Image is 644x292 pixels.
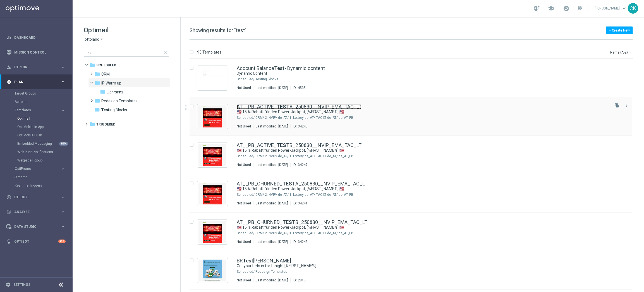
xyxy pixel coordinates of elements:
a: Optimail [17,116,58,121]
a: AT__PB_CHURNED_TESTA_250830__NVIP_EMA_TAC_LT [237,181,367,186]
a: 🇺🇸 15 % Rabatt für den Power-Jackpot, [%FIRST_NAME%] 🇺🇸 [237,148,596,153]
div: 2815 [298,278,306,283]
i: more_vert [624,103,629,107]
span: Plan [14,80,60,84]
i: folder [94,107,100,112]
span: OptiPromo [15,167,55,170]
div: Press SPACE to select this row. [184,136,643,174]
div: 🇺🇸 15 % Rabatt für den Power-Jackpot, [%FIRST_NAME%] 🇺🇸 [237,148,609,153]
div: Plan [6,79,60,85]
i: folder [90,62,95,68]
div: ID: [290,124,308,129]
div: Explore [6,65,60,70]
div: Last modified: [DATE] [253,86,290,90]
div: OptiMobile In-App [17,123,72,131]
i: arrow_drop_down [99,37,104,42]
div: Scheduled/ [237,77,255,81]
div: Last modified: [DATE] [253,240,290,244]
img: 4535.jpeg [198,67,226,89]
a: 🇺🇸 15 % Rabatt für den Power-Jackpot, [%FIRST_NAME%] 🇺🇸 [237,225,596,230]
div: Last modified: [DATE] [253,201,290,206]
i: play_circle_outline [6,195,11,200]
a: BRTest[PERSON_NAME] [237,258,291,263]
div: Press SPACE to select this row. [184,251,643,290]
button: + Create New [606,26,633,34]
img: 34247.jpeg [198,144,226,166]
i: keyboard_arrow_right [60,79,66,85]
div: Templates [15,108,60,112]
div: OptiPromo [15,167,60,170]
div: Press SPACE to select this row. [184,59,643,97]
b: TEST [283,219,295,225]
div: ID: [290,201,308,206]
div: ID: [290,86,306,90]
div: Webpage Pop-up [17,156,72,165]
div: Scheduled/CRM/2. NVIP/de_AT/1. Lottery de_AT/TAC LT de_AT/de_AT_PB [255,115,609,120]
i: arrow_drop_down [628,50,632,54]
a: Dynamic Content [237,71,596,76]
a: OptiMobile Push [17,133,58,137]
b: TEST [277,142,289,148]
a: Web Push Notifications [17,150,58,154]
i: keyboard_arrow_right [60,166,66,172]
div: Target Groups [15,89,72,98]
a: Mission Control [14,45,66,60]
span: Redesign Templates [101,98,138,103]
img: 2815.jpeg [198,260,226,281]
button: track_changes Analyze keyboard_arrow_right [6,210,66,214]
span: Analyze [14,210,60,214]
span: keyboard_arrow_down [621,5,627,11]
button: Mission Control [6,50,66,55]
button: lightbulb Optibot +10 [6,239,66,244]
div: Scheduled/ [237,115,255,120]
div: Scheduled/CRM/2. NVIP/de_AT/1. Lottery de_AT/TAC LT de_AT/de_AT_PB [255,192,609,197]
div: equalizer Dashboard [6,35,66,40]
img: 34243.jpeg [198,221,226,243]
a: AT__PB_ACTIVE_TESTA_250830__NVIP_EMA_TAC_LT [237,104,361,109]
i: person_search [6,65,11,70]
span: Data Studio [14,225,60,228]
div: 🇺🇸 15 % Rabatt für den Power-Jackpot, [%FIRST_NAME%] 🇺🇸 [237,225,609,230]
i: folder [90,121,95,127]
i: settings [6,282,11,287]
div: Realtime Triggers [15,181,72,190]
div: Execute [6,195,60,200]
h1: Optimail [84,26,169,35]
span: Testing Blocks [101,107,127,112]
img: 34241.jpeg [198,183,226,204]
i: keyboard_arrow_right [60,194,66,200]
button: Data Studio keyboard_arrow_right [6,225,66,229]
div: 34247 [298,163,308,167]
div: Get your bets in for tonight [%FIRST_NAME%]. [237,263,609,269]
div: gps_fixed Plan keyboard_arrow_right [6,80,66,84]
div: ID: [290,163,308,167]
b: test [114,90,122,94]
div: Optibot [6,234,66,249]
a: [PERSON_NAME]keyboard_arrow_down [594,4,628,13]
div: Dashboard [6,30,66,45]
div: Not Used [237,163,251,167]
span: Scheduled [96,63,116,68]
div: Templates keyboard_arrow_right [15,108,66,112]
a: Dashboard [14,30,66,45]
a: Actions [15,100,58,104]
div: Not Used [237,240,251,244]
div: Data Studio [6,224,60,229]
a: 🇺🇸 15 % Rabatt für den Power-Jackpot, [%FIRST_NAME%] 🇺🇸 [237,109,596,115]
div: Scheduled/ [237,231,255,235]
a: OptiMobile In-App [17,125,58,129]
a: Streams [15,175,58,179]
div: 4535 [298,86,306,90]
div: Optimail [17,114,72,123]
div: 34241 [298,201,308,206]
div: Mission Control [6,45,66,60]
div: Dynamic Content [237,71,609,76]
div: Actions [15,98,72,106]
a: AT__PB_CHURNED_TESTB_250830__NVIP_EMA_TAC_LT [237,220,367,225]
i: keyboard_arrow_right [60,108,66,113]
span: school [548,5,554,11]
